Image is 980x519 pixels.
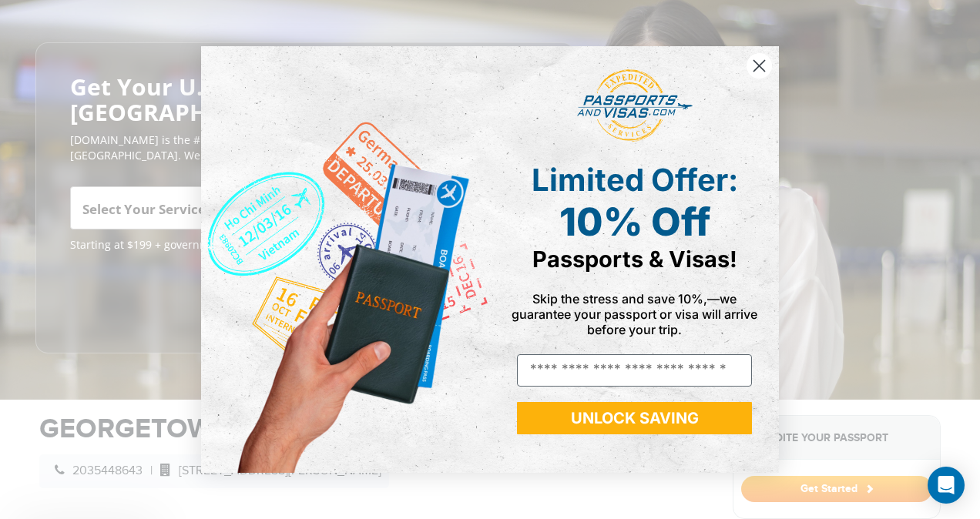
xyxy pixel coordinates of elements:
button: Close dialog [746,52,773,79]
img: passports and visas [577,69,693,142]
img: de9cda0d-0715-46ca-9a25-073762a91ba7.png [201,46,490,472]
span: Passports & Visas! [532,246,737,273]
button: UNLOCK SAVING [517,402,752,434]
div: Open Intercom Messenger [928,467,965,504]
span: Skip the stress and save 10%,—we guarantee your passport or visa will arrive before your trip. [512,291,757,337]
span: 10% Off [559,199,710,245]
span: Limited Offer: [532,161,738,199]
